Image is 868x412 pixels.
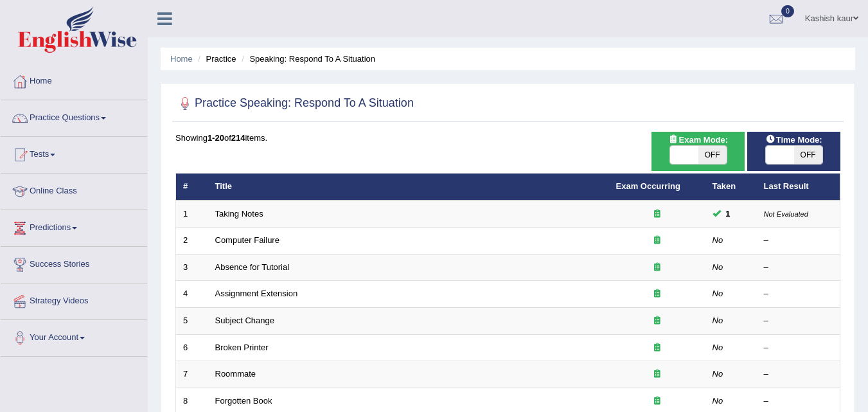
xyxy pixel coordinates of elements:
em: No [713,396,723,406]
a: Your Account [1,320,147,352]
span: Exam Mode: [663,133,732,147]
th: Taken [705,174,757,201]
a: Broken Printer [215,343,269,352]
td: 3 [176,254,208,281]
a: Exam Occurring [616,181,680,191]
td: 1 [176,201,208,228]
div: Show exams occurring in exams [651,132,745,171]
div: – [764,368,833,381]
li: Speaking: Respond To A Situation [238,53,375,65]
div: – [764,342,833,354]
span: OFF [698,146,727,164]
a: Home [1,64,147,96]
a: Subject Change [215,316,275,325]
div: Exam occurring question [616,315,698,327]
em: No [713,343,723,352]
b: 214 [231,133,245,143]
th: Last Result [757,174,840,201]
em: No [713,235,723,245]
a: Absence for Tutorial [215,262,290,272]
td: 6 [176,334,208,361]
span: 0 [781,5,794,17]
em: No [713,289,723,298]
a: Computer Failure [215,235,279,245]
em: No [713,369,723,379]
small: Not Evaluated [764,210,808,218]
a: Taking Notes [215,209,263,219]
a: Assignment Extension [215,289,298,298]
div: Exam occurring question [616,235,698,247]
th: # [176,174,208,201]
em: No [713,316,723,325]
a: Tests [1,137,147,169]
em: No [713,262,723,272]
a: Success Stories [1,247,147,279]
span: You can still take this question [721,207,736,220]
a: Roommate [215,369,256,379]
span: Time Mode: [761,133,828,147]
div: Exam occurring question [616,262,698,274]
a: Practice Questions [1,100,147,132]
span: OFF [794,146,822,164]
div: Exam occurring question [616,368,698,381]
div: – [764,235,833,247]
a: Strategy Videos [1,283,147,316]
td: 5 [176,308,208,335]
a: Predictions [1,210,147,242]
h2: Practice Speaking: Respond To A Situation [175,94,414,113]
a: Home [170,54,193,64]
div: Exam occurring question [616,395,698,408]
a: Forgotten Book [215,396,272,406]
div: – [764,262,833,274]
td: 7 [176,361,208,388]
li: Practice [195,53,236,65]
div: Exam occurring question [616,288,698,300]
td: 4 [176,281,208,308]
a: Online Class [1,174,147,206]
div: Showing of items. [175,132,840,144]
div: – [764,395,833,408]
div: Exam occurring question [616,208,698,220]
th: Title [208,174,609,201]
td: 2 [176,228,208,255]
div: – [764,288,833,300]
b: 1-20 [208,133,224,143]
div: – [764,315,833,327]
div: Exam occurring question [616,342,698,354]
